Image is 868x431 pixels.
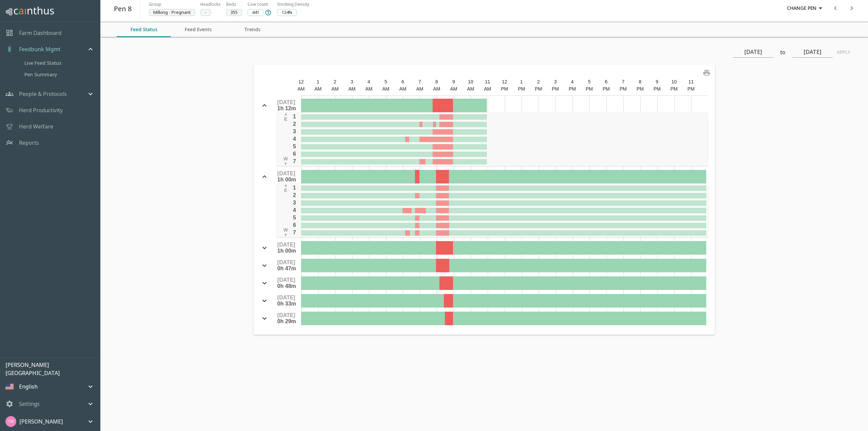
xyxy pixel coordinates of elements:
[293,185,296,191] span: 1
[293,151,296,157] span: 6
[315,86,322,92] span: AM
[513,78,530,85] div: 1
[277,105,296,111] span: 1h 12m
[248,1,268,8] span: Cow count
[277,301,296,307] span: 0h 33m
[360,78,377,85] div: 4
[530,78,547,85] div: 2
[496,78,513,85] div: 12
[293,121,296,127] span: 2
[277,171,295,176] span: [DATE]
[293,158,296,164] span: 7
[649,78,666,85] div: 9
[293,143,296,149] span: 5
[5,416,16,427] img: b25a15c80cdc96ec993b749a7dd92629
[19,45,60,53] p: Feedbunk Mgmt
[581,78,598,85] div: 5
[433,86,440,92] span: AM
[149,1,161,7] span: Group
[283,155,288,166] div: W
[277,177,296,182] span: 1h 00m
[201,9,211,16] span: -
[382,86,390,92] span: AM
[310,78,327,85] div: 1
[698,65,715,81] button: print chart
[462,78,479,85] div: 10
[226,1,236,7] span: Beds
[298,86,305,92] span: AM
[445,78,462,85] div: 9
[615,78,632,85] div: 7
[733,47,773,58] input: Start Date
[394,78,411,85] div: 6
[277,9,296,16] span: 124%
[19,122,53,131] a: Herd Welfare
[293,192,296,198] span: 2
[24,71,95,78] span: Pen Summary
[24,59,95,67] span: Live Feed Status
[277,266,296,271] span: 0h 47m
[428,78,445,85] div: 8
[535,86,542,92] span: PM
[293,78,310,85] div: 12
[114,4,132,14] h5: Pen 8
[479,78,496,85] div: 11
[780,48,785,56] p: to
[277,277,295,283] span: [DATE]
[416,86,423,92] span: AM
[349,86,356,92] span: AM
[666,78,683,85] div: 10
[366,86,373,92] span: AM
[586,86,593,92] span: PM
[293,207,296,213] span: 4
[226,9,242,16] span: 355
[277,99,295,105] span: [DATE]
[277,1,309,7] span: Stocking Density
[5,361,100,377] p: [PERSON_NAME] [GEOGRAPHIC_DATA]
[598,78,615,85] div: 6
[293,129,296,134] span: 3
[283,183,288,194] div: E
[277,242,295,248] span: [DATE]
[399,86,407,92] span: AM
[293,215,296,220] span: 5
[277,295,295,300] span: [DATE]
[248,9,263,16] span: 441
[117,22,171,37] button: Feed Status
[547,78,564,85] div: 3
[225,22,279,37] button: Trends
[277,312,295,318] span: [DATE]
[484,86,491,92] span: AM
[277,248,296,254] span: 1h 00m
[343,78,360,85] div: 3
[149,9,195,16] span: Milking - Pregnant
[283,112,288,123] div: E
[293,200,296,205] span: 3
[467,86,474,92] span: AM
[277,318,296,324] span: 0h 29m
[501,86,508,92] span: PM
[518,86,525,92] span: PM
[19,106,63,114] a: Herd Productivity
[293,136,296,142] span: 4
[603,86,610,92] span: PM
[19,139,39,147] a: Reports
[19,29,61,37] a: Farm Dashboard
[283,227,288,237] div: W
[654,86,661,92] span: PM
[620,86,627,92] span: PM
[450,86,457,92] span: AM
[293,230,296,235] span: 7
[792,47,833,58] input: End Date
[19,400,40,408] p: Settings
[688,86,695,92] span: PM
[19,383,38,391] p: English
[569,86,576,92] span: PM
[293,222,296,228] span: 6
[683,78,699,85] div: 11
[564,78,581,85] div: 4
